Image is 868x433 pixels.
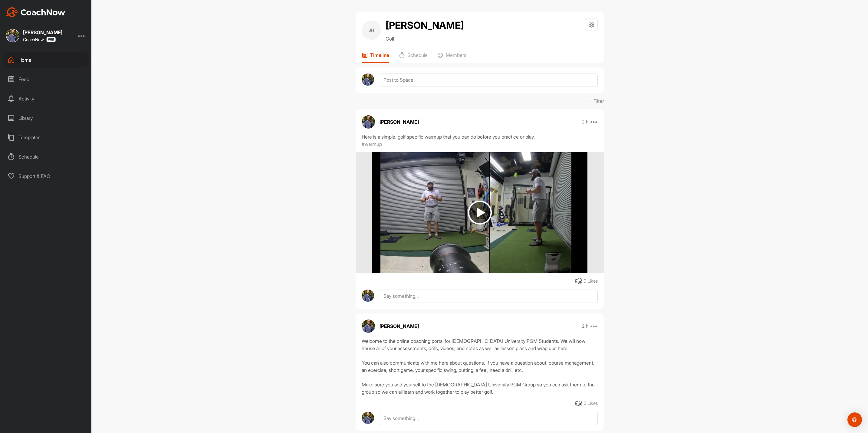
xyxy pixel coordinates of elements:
img: square_4c2aaeb3014d0e6fd030fb2436460593.jpg [6,29,19,42]
img: media [372,152,587,273]
div: Activity [3,91,89,106]
div: Schedule [3,149,89,164]
p: Members [446,52,466,58]
p: Timeline [370,52,389,58]
div: Welcome to the online coaching portal for [DEMOGRAPHIC_DATA] University PGM Students. We will now... [362,337,598,395]
img: avatar [362,320,375,333]
p: Schedule [407,52,428,58]
div: Library [3,110,89,126]
div: Support & FAQ [3,169,89,184]
img: avatar [362,115,375,129]
p: 2 h [582,119,588,125]
img: avatar [362,74,374,86]
div: JH [362,21,381,40]
p: #warmup [362,140,382,148]
p: [PERSON_NAME] [380,323,419,330]
p: Filter [593,97,604,105]
div: Home [3,52,89,67]
p: [PERSON_NAME] [380,118,419,126]
p: Golf [386,35,464,42]
div: CoachNow [23,37,56,42]
div: Feed [3,72,89,87]
div: Templates [3,130,89,145]
div: Open Intercom Messenger [847,412,862,427]
div: Here is a simple, golf specific warmup that you can do before you practice or play. [362,133,598,140]
img: avatar [362,290,374,302]
img: avatar [362,412,374,424]
h2: [PERSON_NAME] [386,18,464,33]
img: play [468,201,492,225]
p: 2 h [582,323,588,329]
div: 0 Likes [584,400,598,407]
div: 0 Likes [584,278,598,285]
img: CoachNow [6,7,65,17]
img: CoachNow Pro [46,37,56,42]
div: [PERSON_NAME] [23,30,62,35]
